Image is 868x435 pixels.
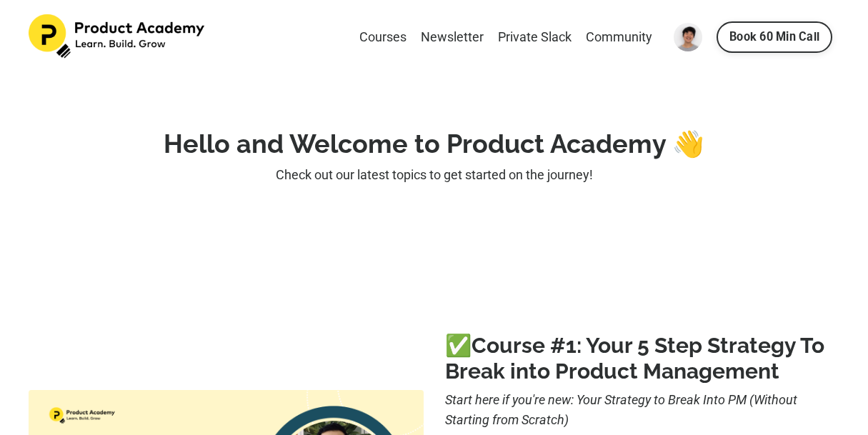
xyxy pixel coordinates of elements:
[472,333,566,358] a: Course #
[445,333,566,358] b: ✅
[717,21,832,53] a: Book 60 Min Call
[674,23,702,51] img: User Avatar
[359,27,406,48] a: Courses
[586,27,652,48] a: Community
[445,333,824,384] a: 1: Your 5 Step Strategy To Break into Product Management
[29,165,839,186] p: Check out our latest topics to get started on the journey!
[29,14,207,59] img: Product Academy Logo
[421,27,484,48] a: Newsletter
[164,129,704,159] strong: Hello and Welcome to Product Academy 👋
[445,392,797,428] i: Start here if you're new: Your Strategy to Break Into PM (Without Starting from Scratch)
[498,27,572,48] a: Private Slack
